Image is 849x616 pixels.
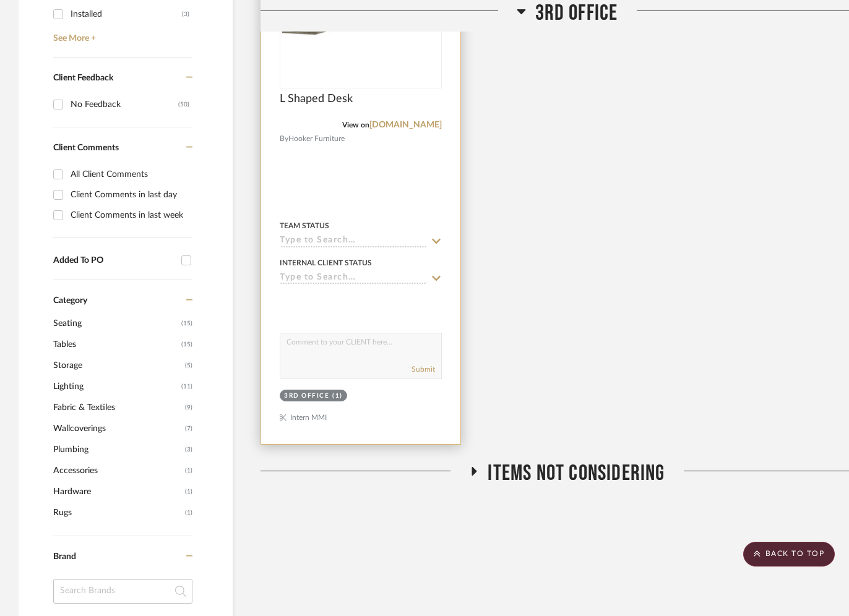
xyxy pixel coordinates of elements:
div: Internal Client Status [280,257,372,268]
div: (50) [178,95,189,114]
span: By [280,133,288,145]
span: Plumbing [53,439,182,460]
span: (15) [181,335,192,354]
div: 3rd Office [284,391,329,401]
span: Items not considering [488,460,665,487]
span: Fabric & Textiles [53,397,182,418]
div: Installed [71,4,182,24]
div: No Feedback [71,95,178,114]
span: (11) [181,377,192,396]
a: See More + [50,24,192,44]
span: L Shaped Desk [280,92,353,106]
input: Type to Search… [280,236,427,247]
div: Added To PO [53,255,175,266]
div: Client Comments in last day [71,185,189,205]
span: (7) [185,419,192,438]
input: Type to Search… [280,273,427,284]
div: All Client Comments [71,165,189,184]
a: [DOMAIN_NAME] [369,121,442,129]
span: (3) [185,440,192,460]
span: Hardware [53,481,182,502]
span: Seating [53,313,178,334]
span: Rugs [53,502,182,523]
input: Search Brands [53,579,192,604]
div: Client Comments in last week [71,205,189,225]
div: Team Status [280,220,329,231]
span: (5) [185,356,192,375]
span: Client Comments [53,143,119,152]
span: Category [53,296,87,306]
span: (9) [185,398,192,417]
span: Tables [53,334,178,355]
button: Submit [412,364,435,375]
span: View on [342,121,369,129]
scroll-to-top-button: BACK TO TOP [743,542,835,567]
span: (1) [185,503,192,523]
div: (1) [332,391,343,401]
span: Wallcoverings [53,418,182,439]
span: Lighting [53,376,178,397]
div: (3) [182,4,189,24]
span: (15) [181,314,192,333]
span: Client Feedback [53,74,113,82]
span: Storage [53,355,182,376]
span: (1) [185,461,192,481]
span: Hooker Furniture [288,133,345,145]
span: Brand [53,552,76,561]
span: Accessories [53,460,182,481]
span: (1) [185,482,192,502]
